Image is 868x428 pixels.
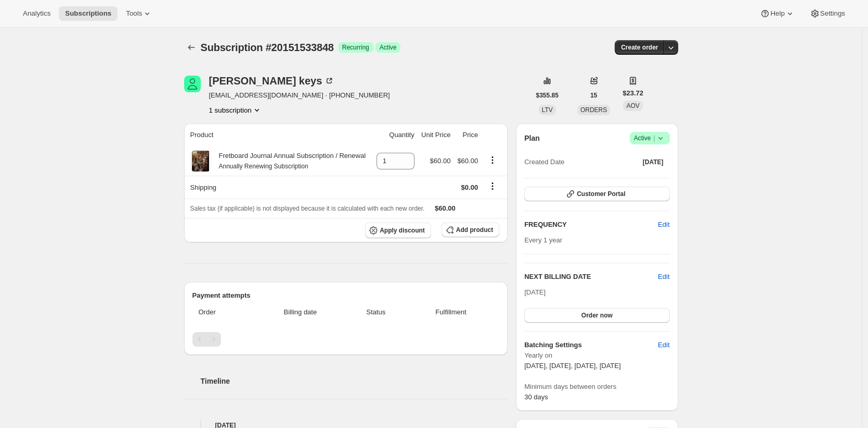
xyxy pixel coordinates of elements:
span: $60.00 [430,157,451,165]
span: ORDERS [580,106,607,114]
span: [DATE], [DATE], [DATE], [DATE] [524,362,620,370]
span: Active [380,43,397,52]
span: Analytics [23,9,50,18]
h2: FREQUENCY [524,219,658,230]
span: $60.00 [435,204,456,212]
span: Status [349,307,403,317]
span: Fulfillment [409,307,493,317]
span: Settings [820,9,845,18]
h2: NEXT BILLING DATE [524,272,658,282]
button: Edit [658,272,669,282]
div: Fretboard Journal Annual Subscription / Renewal [211,151,366,172]
span: 30 days [524,393,548,401]
h2: Plan [524,133,540,143]
span: $60.00 [457,157,478,165]
span: Add product [456,226,493,234]
span: Active [634,133,666,143]
button: Edit [652,216,676,233]
button: Help [754,6,801,21]
span: Subscriptions [65,9,111,18]
span: Subscription #20151533848 [201,42,334,53]
button: Customer Portal [524,187,669,201]
span: Minimum days between orders [524,382,669,392]
span: Create order [621,43,658,52]
th: Quantity [372,124,418,146]
button: Analytics [17,6,57,21]
span: $0.00 [461,184,478,191]
button: Tools [120,6,159,21]
button: Shipping actions [484,180,501,192]
h6: Batching Settings [524,340,658,350]
button: Create order [615,40,664,55]
span: [DATE] [524,288,546,296]
span: Every 1 year [524,236,562,244]
span: Customer Portal [577,190,625,198]
h2: Timeline [201,376,508,386]
button: Subscriptions [59,6,118,21]
span: Created Date [524,157,564,167]
button: Apply discount [365,223,431,238]
button: Add product [442,223,499,237]
span: Yearly on [524,350,669,361]
nav: Pagination [192,332,500,347]
th: Shipping [184,176,373,199]
span: Recurring [342,43,369,52]
th: Unit Price [418,124,454,146]
span: | [653,134,655,142]
th: Order [192,301,255,324]
button: 15 [584,88,603,103]
button: Subscriptions [184,40,199,55]
div: [PERSON_NAME] keys [209,76,335,86]
span: LTV [542,106,553,114]
span: AOV [626,102,639,109]
span: Tools [126,9,142,18]
button: Product actions [209,105,262,115]
span: Edit [658,219,669,230]
span: Edit [658,340,669,350]
th: Price [454,124,481,146]
small: Annually Renewing Subscription [219,163,308,170]
span: Help [770,9,784,18]
span: [EMAIL_ADDRESS][DOMAIN_NAME] · [PHONE_NUMBER] [209,90,390,101]
span: Apply discount [380,226,425,235]
button: Order now [524,308,669,323]
span: Sales tax (if applicable) is not displayed because it is calculated with each new order. [190,205,425,212]
button: Edit [652,337,676,353]
button: [DATE] [637,155,670,169]
span: jeff keys [184,76,201,92]
span: $355.85 [536,91,559,100]
span: Order now [581,311,613,320]
h2: Payment attempts [192,290,500,301]
span: [DATE] [643,158,664,166]
button: $355.85 [530,88,565,103]
span: $23.72 [623,88,643,99]
button: Settings [804,6,851,21]
span: Billing date [257,307,343,317]
span: 15 [590,91,597,100]
th: Product [184,124,373,146]
button: Product actions [484,154,501,166]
